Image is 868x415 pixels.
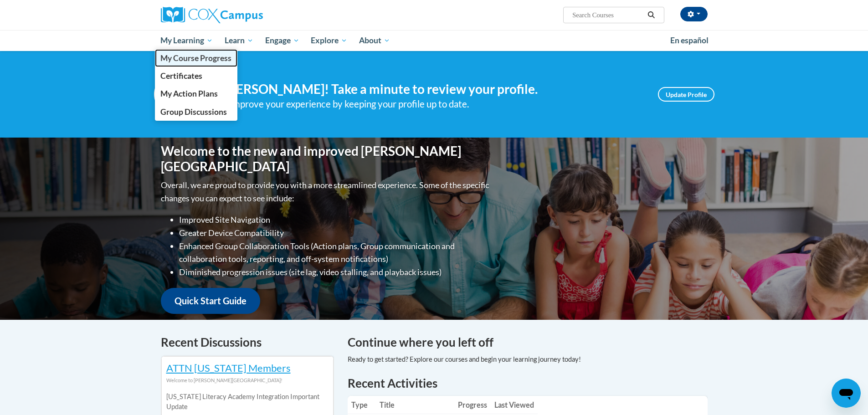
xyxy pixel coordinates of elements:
[179,266,491,279] li: Diminished progression issues (site lag, video stalling, and playback issues)
[359,35,390,46] span: About
[161,288,260,314] a: Quick Start Guide
[664,31,714,50] a: En español
[348,375,708,391] h1: Recent Activities
[161,143,491,174] h1: Welcome to the new and improved [PERSON_NAME][GEOGRAPHIC_DATA]
[305,30,353,51] a: Explore
[166,375,329,385] div: Welcome to [PERSON_NAME][GEOGRAPHIC_DATA]!
[348,333,708,351] h4: Continue where you left off
[670,36,709,45] span: En español
[265,35,299,46] span: Engage
[161,7,334,23] a: Cox Campus
[155,85,238,102] a: My Action Plans
[155,67,238,85] a: Certificates
[571,10,644,20] input: Search Courses
[155,103,238,121] a: Group Discussions
[658,87,714,102] a: Update Profile
[454,396,491,414] th: Progress
[166,392,329,412] p: [US_STATE] Literacy Academy Integration Important Update
[225,35,253,46] span: Learn
[160,53,231,63] span: My Course Progress
[259,30,305,51] a: Engage
[491,396,538,414] th: Last Viewed
[147,30,721,51] div: Main menu
[179,213,491,226] li: Improved Site Navigation
[154,74,195,115] img: Profile Image
[209,97,644,112] div: Help improve your experience by keeping your profile up to date.
[179,226,491,240] li: Greater Device Compatibility
[832,379,861,408] iframe: Button to launch messaging window
[161,179,491,205] p: Overall, we are proud to provide you with a more streamlined experience. Some of the specific cha...
[219,30,259,51] a: Learn
[166,362,291,374] a: ATTN [US_STATE] Members
[348,396,376,414] th: Type
[161,333,334,351] h4: Recent Discussions
[160,35,213,46] span: My Learning
[376,396,454,414] th: Title
[644,10,658,20] button: Search
[179,240,491,266] li: Enhanced Group Collaboration Tools (Action plans, Group communication and collaboration tools, re...
[160,107,227,117] span: Group Discussions
[353,30,396,51] a: About
[160,71,202,81] span: Certificates
[311,35,347,46] span: Explore
[155,30,219,51] a: My Learning
[209,82,644,97] h4: Hi [PERSON_NAME]! Take a minute to review your profile.
[155,49,238,67] a: My Course Progress
[161,7,263,23] img: Cox Campus
[680,7,708,21] button: Account Settings
[160,89,218,98] span: My Action Plans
